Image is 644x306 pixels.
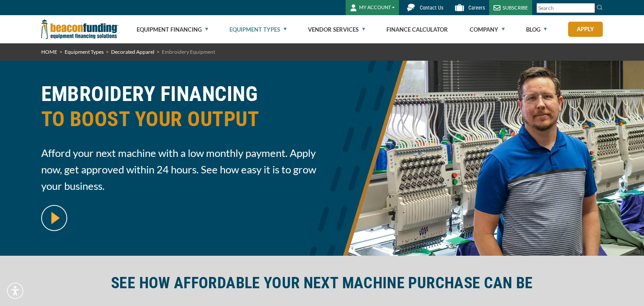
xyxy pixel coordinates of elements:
span: Embroidery Equipment [162,49,215,55]
a: Equipment Types [65,49,104,55]
a: Decorated Apparel [111,49,154,55]
img: Beacon Funding Corporation logo [41,15,118,43]
a: Vendor Services [308,16,365,43]
img: video modal pop-up play button [41,205,67,231]
a: Blog [526,16,547,43]
h2: SEE HOW AFFORDABLE YOUR NEXT MACHINE PURCHASE CAN BE [41,273,603,293]
span: Afford your next machine with a low monthly payment. Apply now, get approved within 24 hours. See... [41,145,317,194]
input: Search [536,3,595,13]
span: Careers [468,5,485,11]
a: Apply [568,22,603,37]
img: Search [596,4,603,11]
span: TO BOOST YOUR OUTPUT [41,107,317,132]
a: Equipment Financing [137,16,208,43]
a: Company [470,16,505,43]
a: Equipment Types [229,16,287,43]
a: HOME [41,49,57,55]
h1: EMBROIDERY FINANCING [41,81,317,138]
a: Finance Calculator [386,16,448,43]
a: Clear search text [586,5,593,12]
span: Contact Us [420,5,443,11]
